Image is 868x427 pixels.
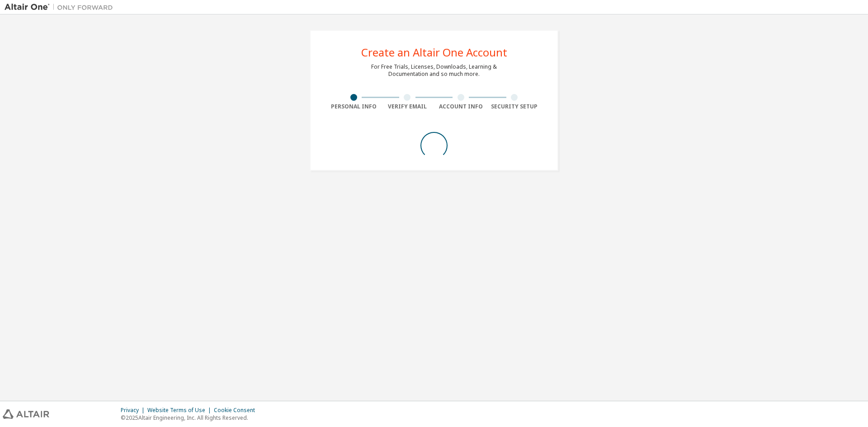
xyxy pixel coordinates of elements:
[488,103,542,110] div: Security Setup
[5,3,118,12] img: Altair One
[371,63,497,78] div: For Free Trials, Licenses, Downloads, Learning & Documentation and so much more.
[327,103,381,110] div: Personal Info
[147,407,214,414] div: Website Terms of Use
[361,47,507,58] div: Create an Altair One Account
[121,414,260,422] p: © 2025 Altair Engineering, Inc. All Rights Reserved.
[121,407,147,414] div: Privacy
[214,407,260,414] div: Cookie Consent
[381,103,434,110] div: Verify Email
[434,103,488,110] div: Account Info
[3,409,49,419] img: altair_logo.svg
